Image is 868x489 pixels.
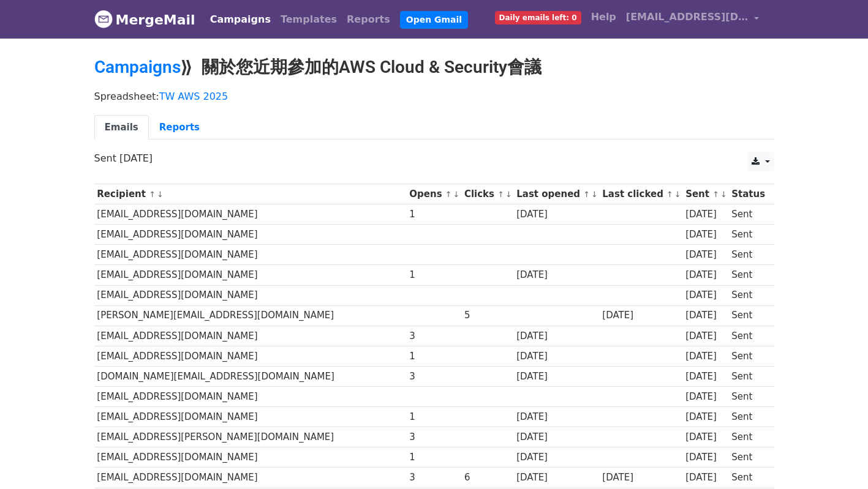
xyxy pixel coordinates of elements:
[685,471,726,485] div: [DATE]
[516,410,596,424] div: [DATE]
[409,329,458,343] div: 3
[685,248,726,262] div: [DATE]
[94,427,407,447] td: [EMAIL_ADDRESS][PERSON_NAME][DOMAIN_NAME]
[674,190,681,199] a: ↓
[516,329,596,343] div: [DATE]
[94,265,407,285] td: [EMAIL_ADDRESS][DOMAIN_NAME]
[728,387,768,407] td: Sent
[94,152,774,165] p: Sent [DATE]
[728,225,768,245] td: Sent
[495,11,581,24] span: Daily emails left: 0
[409,410,458,424] div: 1
[409,207,458,222] div: 1
[728,285,768,305] td: Sent
[94,407,407,427] td: [EMAIL_ADDRESS][DOMAIN_NAME]
[94,184,407,204] th: Recipient
[149,190,156,199] a: ↑
[159,91,228,102] a: TW AWS 2025
[513,184,599,204] th: Last opened
[409,349,458,364] div: 1
[516,450,596,465] div: [DATE]
[685,390,726,404] div: [DATE]
[409,370,458,384] div: 3
[728,204,768,225] td: Sent
[409,471,458,485] div: 3
[94,90,774,103] p: Spreadsheet:
[685,268,726,282] div: [DATE]
[728,366,768,386] td: Sent
[602,471,679,485] div: [DATE]
[94,447,407,468] td: [EMAIL_ADDRESS][DOMAIN_NAME]
[591,190,598,199] a: ↓
[94,245,407,265] td: [EMAIL_ADDRESS][DOMAIN_NAME]
[94,346,407,366] td: [EMAIL_ADDRESS][DOMAIN_NAME]
[94,305,407,326] td: [PERSON_NAME][EMAIL_ADDRESS][DOMAIN_NAME]
[728,346,768,366] td: Sent
[464,308,511,323] div: 5
[728,245,768,265] td: Sent
[685,228,726,242] div: [DATE]
[602,308,679,323] div: [DATE]
[685,288,726,302] div: [DATE]
[94,326,407,346] td: [EMAIL_ADDRESS][DOMAIN_NAME]
[464,471,511,485] div: 6
[728,407,768,427] td: Sent
[461,184,513,204] th: Clicks
[728,265,768,285] td: Sent
[409,268,458,282] div: 1
[516,349,596,364] div: [DATE]
[445,190,452,199] a: ↑
[685,430,726,444] div: [DATE]
[728,184,768,204] th: Status
[276,7,342,32] a: Templates
[94,468,407,488] td: [EMAIL_ADDRESS][DOMAIN_NAME]
[94,204,407,225] td: [EMAIL_ADDRESS][DOMAIN_NAME]
[728,427,768,447] td: Sent
[728,468,768,488] td: Sent
[205,7,276,32] a: Campaigns
[516,207,596,222] div: [DATE]
[621,5,764,34] a: [EMAIL_ADDRESS][DOMAIN_NAME]
[490,5,586,29] a: Daily emails left: 0
[400,11,468,29] a: Open Gmail
[685,329,726,343] div: [DATE]
[516,430,596,444] div: [DATE]
[94,366,407,386] td: [DOMAIN_NAME][EMAIL_ADDRESS][DOMAIN_NAME]
[407,184,462,204] th: Opens
[505,190,512,199] a: ↓
[586,5,621,29] a: Help
[685,349,726,364] div: [DATE]
[94,115,149,140] a: Emails
[682,184,728,204] th: Sent
[685,370,726,384] div: [DATE]
[728,326,768,346] td: Sent
[516,471,596,485] div: [DATE]
[453,190,460,199] a: ↓
[600,184,683,204] th: Last clicked
[685,410,726,424] div: [DATE]
[94,57,181,77] a: Campaigns
[94,10,113,28] img: MergeMail logo
[712,190,719,199] a: ↑
[728,447,768,468] td: Sent
[149,115,210,140] a: Reports
[666,190,673,199] a: ↑
[94,285,407,305] td: [EMAIL_ADDRESS][DOMAIN_NAME]
[94,57,774,78] h2: ⟫ 關於您近期參加的AWS Cloud & Security會議
[94,225,407,245] td: [EMAIL_ADDRESS][DOMAIN_NAME]
[94,387,407,407] td: [EMAIL_ADDRESS][DOMAIN_NAME]
[409,450,458,465] div: 1
[583,190,590,199] a: ↑
[720,190,727,199] a: ↓
[342,7,395,32] a: Reports
[685,450,726,465] div: [DATE]
[626,10,749,24] span: [EMAIL_ADDRESS][DOMAIN_NAME]
[516,370,596,384] div: [DATE]
[728,305,768,326] td: Sent
[94,7,195,32] a: MergeMail
[497,190,504,199] a: ↑
[157,190,164,199] a: ↓
[685,207,726,222] div: [DATE]
[685,308,726,323] div: [DATE]
[516,268,596,282] div: [DATE]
